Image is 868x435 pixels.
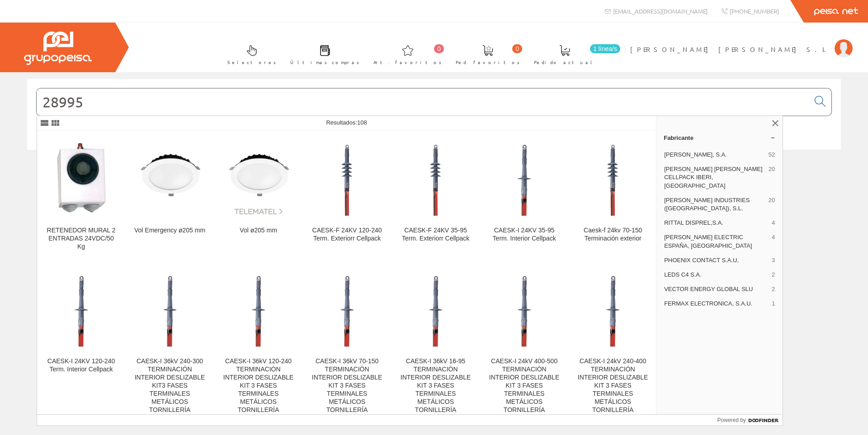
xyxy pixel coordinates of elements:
img: CAESK-I 24kV 400-500 TERMINACIÓN INTERIOR DESLIZABLE KIT 3 FASES TERMINALES METÁLICOS TORNILLERÍA [487,273,561,347]
img: RETENEDOR MURAL 2 ENTRADAS 24VDC/50 Kg [44,142,118,215]
div: CAESK-I 24KV 35-95 Term. Interior Cellpack [487,227,561,243]
a: CAESK-I 24KV 120-240 Term. Interior Cellpack CAESK-I 24KV 120-240 Term. Interior Cellpack [37,262,125,425]
span: [EMAIL_ADDRESS][DOMAIN_NAME] [613,7,708,15]
span: 52 [769,151,775,159]
img: CAESK-I 24KV 120-240 Term. Interior Cellpack [44,273,118,347]
span: 1 [772,300,775,308]
a: Últimas compras [281,37,364,70]
input: Buscar... [37,88,809,116]
a: CAESK-I 36kV 16-95 TERMINACIÓN INTERIOR DESLIZABLE KIT 3 FASES TERMINALES METÁLICOS TORNILLERÍA C... [392,262,480,425]
a: CAESK-I 24kV 400-500 TERMINACIÓN INTERIOR DESLIZABLE KIT 3 FASES TERMINALES METÁLICOS TORNILLERÍA... [480,262,568,425]
a: CAESK-I 24kV 240-400 TERMINACIÓN INTERIOR DESLIZABLE KIT 3 FASES TERMINALES METÁLICOS TORNILLERÍA... [569,262,657,425]
span: Resultados: [326,119,367,126]
span: [PERSON_NAME] [PERSON_NAME] S.L [630,45,830,54]
div: © Grupo Peisa [27,161,841,169]
span: 0 [512,44,522,53]
span: 108 [357,119,367,126]
span: FERMAX ELECTRONICA, S.A.U. [664,300,768,308]
span: 4 [772,219,775,227]
span: 3 [772,256,775,264]
div: CAESK-F 24KV 120-240 Term. Exteriorr Cellpack [310,227,384,243]
div: CAESK-I 24kV 400-500 TERMINACIÓN INTERIOR DESLIZABLE KIT 3 FASES TERMINALES METÁLICOS TORNILLERÍA [487,357,561,414]
span: PHOENIX CONTACT S.A.U, [664,256,768,264]
span: [PERSON_NAME] ELECTRIC ESPAÑA, [GEOGRAPHIC_DATA] [664,233,768,250]
a: Vol Emergency ø205 mm Vol Emergency ø205 mm [126,131,214,261]
span: VECTOR ENERGY GLOBAL SLU [664,285,768,293]
img: Caesk-f 24kv 70-150 Terminación exterior [576,142,650,215]
span: Ped. favoritos [456,58,520,67]
a: Selectores [218,37,281,70]
span: [PERSON_NAME], S.A. [664,151,765,159]
img: Vol Emergency ø205 mm [133,142,207,215]
span: LEDS C4 S.A. [664,271,768,279]
img: CAESK-I 24kV 240-400 TERMINACIÓN INTERIOR DESLIZABLE KIT 3 FASES TERMINALES METÁLICOS TORNILLERÍA [576,273,650,347]
span: 20 [769,165,775,190]
div: CAESK-I 24kV 240-400 TERMINACIÓN INTERIOR DESLIZABLE KIT 3 FASES TERMINALES METÁLICOS TORNILLERÍA [576,357,650,414]
span: 20 [769,196,775,213]
span: Últimas compras [290,58,359,67]
img: CAESK-F 24KV 35-95 Term. Exteriorr Cellpack [399,142,472,215]
a: CAESK-I 36kV 240-300 TERMINACIÓN INTERIOR DESLIZABLE KIT3 FASES TERMINALES METÁLICOS TORNILLERÍA ... [126,262,214,425]
span: 2 [772,285,775,293]
span: RITTAL DISPREL,S.A. [664,219,768,227]
div: Vol ø205 mm [222,227,295,235]
a: Vol ø205 mm Vol ø205 mm [214,131,302,261]
div: RETENEDOR MURAL 2 ENTRADAS 24VDC/50 Kg [44,227,118,251]
div: Vol Emergency ø205 mm [133,227,207,235]
img: CAESK-I 36kV 16-95 TERMINACIÓN INTERIOR DESLIZABLE KIT 3 FASES TERMINALES METÁLICOS TORNILLERÍA [399,273,472,347]
div: Caesk-f 24kv 70-150 Terminación exterior [576,227,650,243]
span: [PERSON_NAME] [PERSON_NAME] CELLPACK IBERI,[GEOGRAPHIC_DATA] [664,165,765,190]
a: CAESK-F 24KV 35-95 Term. Exteriorr Cellpack CAESK-F 24KV 35-95 Term. Exteriorr Cellpack [392,131,480,261]
a: 1 línea/s Pedido actual [525,37,623,70]
div: CAESK-I 36kV 16-95 TERMINACIÓN INTERIOR DESLIZABLE KIT 3 FASES TERMINALES METÁLICOS TORNILLERÍA [399,357,472,414]
img: Grupo Peisa [24,32,92,65]
div: CAESK-I 36kV 70-150 TERMINACIÓN INTERIOR DESLIZABLE KIT 3 FASES TERMINALES METÁLICOS TORNILLERÍA [310,357,384,414]
a: Fabricante [656,130,783,145]
a: Powered by [717,415,783,426]
a: CAESK-I 36kV 70-150 TERMINACIÓN INTERIOR DESLIZABLE KIT 3 FASES TERMINALES METÁLICOS TORNILLERÍA ... [303,262,391,425]
span: 0 [434,44,444,53]
span: Pedido actual [534,58,595,67]
img: CAESK-I 36kV 240-300 TERMINACIÓN INTERIOR DESLIZABLE KIT3 FASES TERMINALES METÁLICOS TORNILLERÍA [133,273,207,347]
img: CAESK-I 24KV 35-95 Term. Interior Cellpack [487,142,561,215]
a: Caesk-f 24kv 70-150 Terminación exterior Caesk-f 24kv 70-150 Terminación exterior [569,131,657,261]
div: CAESK-F 24KV 35-95 Term. Exteriorr Cellpack [399,227,472,243]
span: [PERSON_NAME] INDUSTRIES ([GEOGRAPHIC_DATA]), S.L. [664,196,765,213]
a: RETENEDOR MURAL 2 ENTRADAS 24VDC/50 Kg RETENEDOR MURAL 2 ENTRADAS 24VDC/50 Kg [37,131,125,261]
span: Art. favoritos [373,58,442,67]
span: Powered by [717,416,746,424]
span: [PHONE_NUMBER] [730,7,779,15]
span: 1 línea/s [590,44,620,53]
div: CAESK-I 36kV 240-300 TERMINACIÓN INTERIOR DESLIZABLE KIT3 FASES TERMINALES METÁLICOS TORNILLERÍA [133,357,207,414]
a: CAESK-F 24KV 120-240 Term. Exteriorr Cellpack CAESK-F 24KV 120-240 Term. Exteriorr Cellpack [303,131,391,261]
span: 4 [772,233,775,250]
img: CAESK-F 24KV 120-240 Term. Exteriorr Cellpack [310,142,384,215]
a: CAESK-I 36kV 120-240 TERMINACIÓN INTERIOR DESLIZABLE KIT 3 FASES TERMINALES METÁLICOS TORNILLERÍA... [214,262,302,425]
a: CAESK-I 24KV 35-95 Term. Interior Cellpack CAESK-I 24KV 35-95 Term. Interior Cellpack [480,131,568,261]
img: CAESK-I 36kV 120-240 TERMINACIÓN INTERIOR DESLIZABLE KIT 3 FASES TERMINALES METÁLICOS TORNILLERÍA [222,273,295,347]
span: Selectores [227,58,276,67]
img: Vol ø205 mm [222,142,295,215]
div: CAESK-I 36kV 120-240 TERMINACIÓN INTERIOR DESLIZABLE KIT 3 FASES TERMINALES METÁLICOS TORNILLERÍA [222,357,295,414]
img: CAESK-I 36kV 70-150 TERMINACIÓN INTERIOR DESLIZABLE KIT 3 FASES TERMINALES METÁLICOS TORNILLERÍA [310,273,384,347]
div: CAESK-I 24KV 120-240 Term. Interior Cellpack [44,357,118,374]
a: [PERSON_NAME] [PERSON_NAME] S.L [630,37,853,46]
span: 2 [772,271,775,279]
